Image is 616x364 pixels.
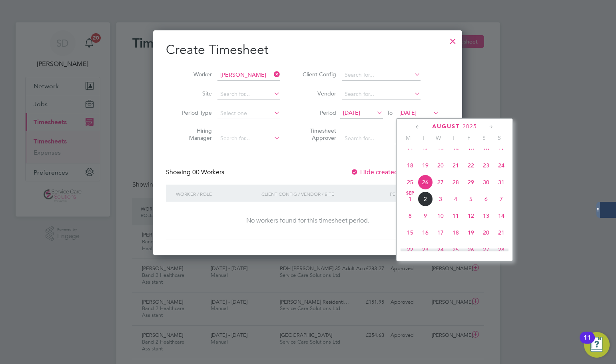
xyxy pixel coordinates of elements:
span: 30 [478,175,494,190]
div: No workers found for this timesheet period. [174,217,441,225]
input: Select one [217,108,280,119]
label: Period Type [176,109,212,116]
span: 4 [448,191,463,207]
span: 20 [478,225,494,240]
span: 25 [403,175,418,190]
span: 6 [478,191,494,207]
div: Period [388,185,441,203]
label: Hide created timesheets [351,168,432,176]
span: 14 [448,141,463,156]
span: 22 [403,242,418,257]
span: 23 [418,242,433,257]
span: 27 [478,242,494,257]
span: 21 [494,225,509,240]
span: 8 [403,208,418,223]
span: 17 [433,225,448,240]
div: Showing [166,168,226,177]
span: 12 [463,208,478,223]
span: 17 [494,141,509,156]
span: 13 [478,208,494,223]
span: 9 [418,208,433,223]
span: 14 [494,208,509,223]
span: 26 [418,175,433,190]
span: 25 [448,242,463,257]
div: 11 [584,338,591,348]
span: 15 [463,141,478,156]
div: Client Config / Vendor / Site [259,185,388,203]
span: 24 [494,158,509,173]
span: 3 [433,191,448,207]
span: 31 [494,175,509,190]
span: 28 [448,175,463,190]
span: 24 [433,242,448,257]
span: 13 [433,141,448,156]
span: 1 [403,191,418,207]
input: Search for... [342,133,421,144]
span: 00 Workers [192,168,224,176]
input: Search for... [342,70,421,81]
span: 18 [448,225,463,240]
span: 18 [403,158,418,173]
span: 11 [403,141,418,156]
span: 19 [463,225,478,240]
label: Timesheet Approver [300,127,336,141]
label: Worker [176,71,212,78]
span: T [416,134,431,141]
span: S [492,134,507,141]
span: 5 [463,191,478,207]
span: 22 [463,158,478,173]
span: 28 [494,242,509,257]
label: Vendor [300,90,336,97]
div: Worker / Role [174,185,259,203]
label: Period [300,109,336,116]
button: Open Resource Center, 11 new notifications [584,332,610,358]
span: 12 [418,141,433,156]
label: Hiring Manager [176,127,212,141]
input: Search for... [217,89,280,100]
span: 19 [418,158,433,173]
span: August [432,123,460,130]
input: Search for... [217,133,280,144]
span: W [431,134,446,141]
span: 15 [403,225,418,240]
span: M [401,134,416,141]
span: 16 [418,225,433,240]
span: 20 [433,158,448,173]
h2: Create Timesheet [166,42,449,58]
span: To [385,107,395,118]
input: Search for... [342,89,421,100]
span: 27 [433,175,448,190]
span: 10 [433,208,448,223]
span: S [476,134,492,141]
span: F [461,134,476,141]
span: 2 [418,191,433,207]
span: T [446,134,461,141]
span: 11 [448,208,463,223]
span: 26 [463,242,478,257]
span: [DATE] [343,109,360,116]
label: Site [176,90,212,97]
span: [DATE] [399,109,417,116]
span: 23 [478,158,494,173]
span: 7 [494,191,509,207]
span: 16 [478,141,494,156]
label: Client Config [300,71,336,78]
span: 29 [463,175,478,190]
span: 2025 [462,123,477,130]
span: 21 [448,158,463,173]
input: Search for... [217,70,280,81]
span: Sep [403,191,418,195]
